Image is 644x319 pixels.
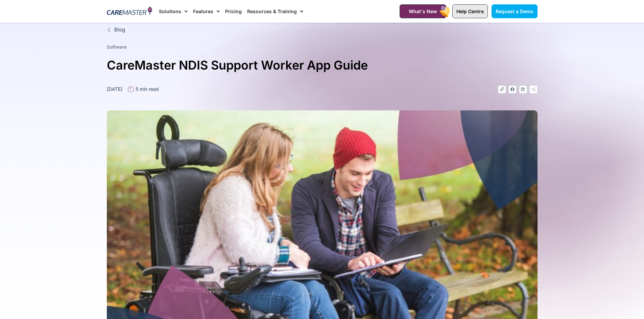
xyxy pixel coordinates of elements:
span: What's New [409,8,437,14]
time: [DATE] [107,86,122,92]
a: Request a Demo [492,4,538,18]
a: Blog [107,26,538,34]
a: Help Centre [452,4,488,18]
h1: CareMaster NDIS Support Worker App Guide [107,55,538,75]
span: Request a Demo [496,8,533,14]
img: CareMaster Logo [107,6,152,17]
span: Help Centre [456,8,484,14]
span: 5 min read [134,85,159,92]
a: Software [107,44,127,50]
a: What's New [400,4,446,18]
span: Blog [113,26,125,34]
